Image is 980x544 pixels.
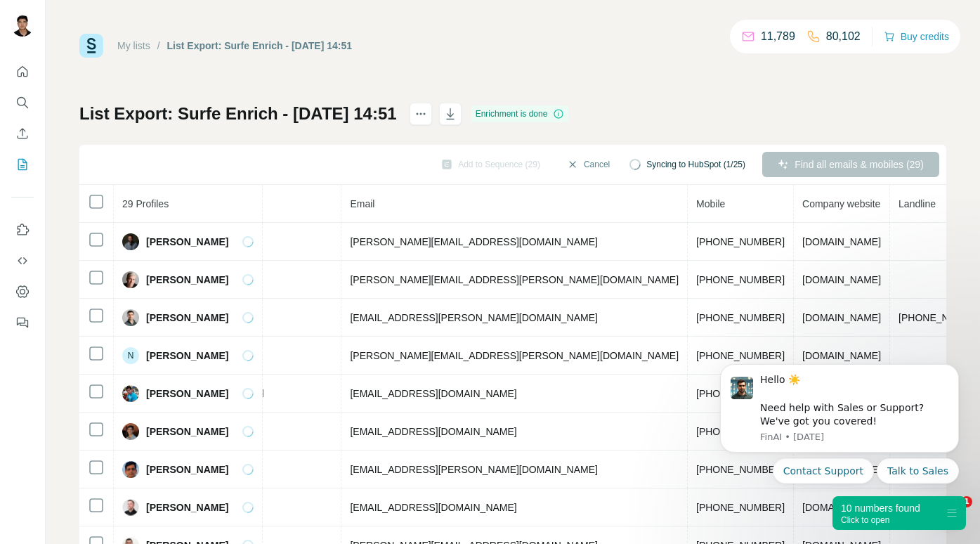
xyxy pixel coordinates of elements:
span: [EMAIL_ADDRESS][DOMAIN_NAME] [350,388,516,399]
span: [DOMAIN_NAME] [802,502,881,513]
button: Dashboard [11,279,34,304]
span: [PHONE_NUMBER] [696,464,785,475]
h1: List Export: Surfe Enrich - [DATE] 14:51 [79,103,397,125]
button: Use Surfe on LinkedIn [11,217,34,242]
span: [PERSON_NAME][EMAIL_ADDRESS][DOMAIN_NAME] [350,236,597,247]
span: [PERSON_NAME] [146,273,228,287]
span: Email [350,198,374,209]
li: / [157,39,160,53]
button: Search [11,90,34,115]
button: Cancel [557,152,620,177]
span: [DOMAIN_NAME] [802,312,881,323]
div: List Export: Surfe Enrich - [DATE] 14:51 [167,39,352,53]
a: My lists [117,40,150,51]
span: Company website [802,198,880,209]
button: Quick start [11,59,34,84]
span: [PERSON_NAME] [146,235,228,249]
img: Avatar [122,233,139,250]
span: [DOMAIN_NAME] [802,236,881,247]
iframe: Intercom notifications message [699,351,980,492]
span: [PERSON_NAME][EMAIL_ADDRESS][PERSON_NAME][DOMAIN_NAME] [350,350,679,361]
span: [DOMAIN_NAME] [802,350,881,361]
img: Avatar [11,14,34,37]
span: [EMAIL_ADDRESS][PERSON_NAME][DOMAIN_NAME] [350,312,597,323]
button: actions [410,103,432,125]
span: [DOMAIN_NAME] [802,274,881,285]
button: My lists [11,152,34,177]
button: Buy credits [884,27,949,46]
span: [PERSON_NAME] [146,349,228,363]
span: 29 Profiles [122,198,169,209]
span: 1 [961,496,972,507]
img: Avatar [122,271,139,288]
span: Landline [899,198,936,209]
span: [EMAIL_ADDRESS][DOMAIN_NAME] [350,426,516,437]
span: [PHONE_NUMBER] [696,388,785,399]
span: [PHONE_NUMBER] [696,350,785,361]
span: [PERSON_NAME] [146,425,228,439]
span: [PERSON_NAME] [146,500,228,514]
button: Use Surfe API [11,248,34,273]
img: Avatar [122,461,139,478]
button: Feedback [11,310,34,335]
span: [PHONE_NUMBER] [696,312,785,323]
span: [PERSON_NAME] [146,311,228,325]
span: [PERSON_NAME][EMAIL_ADDRESS][PERSON_NAME][DOMAIN_NAME] [350,274,679,285]
span: [EMAIL_ADDRESS][PERSON_NAME][DOMAIN_NAME] [350,464,597,475]
img: Avatar [122,385,139,402]
span: [PHONE_NUMBER] [696,274,785,285]
span: [PHONE_NUMBER] [696,502,785,513]
span: Syncing to HubSpot (1/25) [646,158,745,171]
span: [PERSON_NAME] [146,387,228,401]
img: Surfe Logo [79,34,103,58]
button: Enrich CSV [11,121,34,146]
span: Mobile [696,198,725,209]
span: [PERSON_NAME] [146,462,228,477]
div: N [122,347,139,364]
img: Avatar [122,499,139,516]
span: [PHONE_NUMBER] [696,236,785,247]
img: Avatar [122,423,139,440]
p: 11,789 [761,28,795,45]
p: 80,102 [826,28,861,45]
span: [PHONE_NUMBER] [696,426,785,437]
span: [EMAIL_ADDRESS][DOMAIN_NAME] [350,502,516,513]
img: Avatar [122,309,139,326]
div: Enrichment is done [471,105,569,122]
